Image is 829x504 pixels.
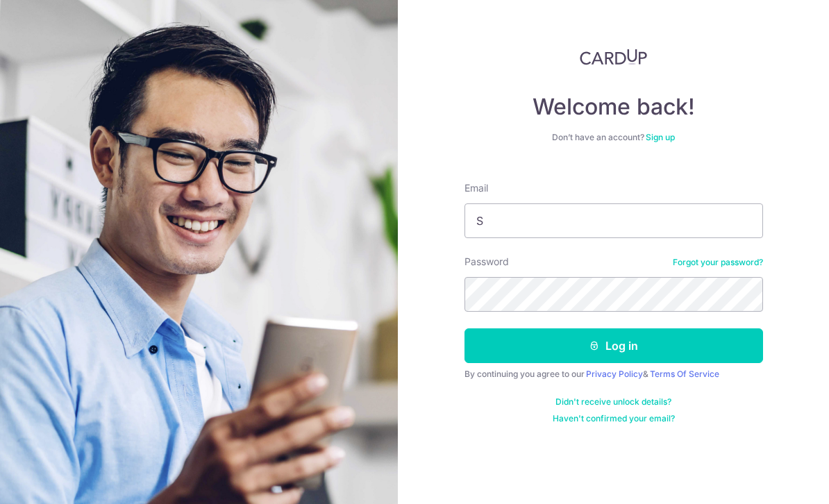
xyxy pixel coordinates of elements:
a: Didn't receive unlock details? [555,396,671,408]
input: Enter your Email [464,203,763,238]
a: Sign up [646,132,675,142]
div: Don’t have an account? [464,132,763,143]
a: Terms Of Service [650,369,719,379]
img: CardUp Logo [580,49,648,65]
label: Password [464,255,509,269]
h4: Welcome back! [464,93,763,121]
label: Email [464,181,488,195]
a: Haven't confirmed your email? [553,413,675,424]
a: Forgot your password? [673,257,763,268]
div: By continuing you agree to our & [464,369,763,380]
button: Log in [464,328,763,363]
a: Privacy Policy [586,369,643,379]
